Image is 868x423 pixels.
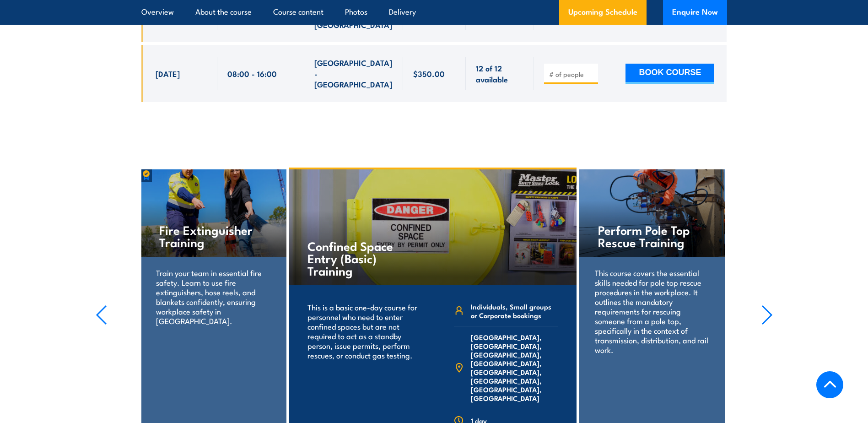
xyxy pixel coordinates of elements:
span: [DATE] [156,68,180,79]
p: This is a basic one-day course for personnel who need to enter confined spaces but are not requir... [307,302,421,360]
span: Individuals, Small groups or Corporate bookings [471,302,558,320]
input: # of people [549,70,595,79]
p: Train your team in essential fire safety. Learn to use fire extinguishers, hose reels, and blanke... [156,268,271,325]
h4: Perform Pole Top Rescue Training [598,223,706,248]
span: [GEOGRAPHIC_DATA] - [GEOGRAPHIC_DATA] [314,57,393,89]
h4: Fire Extinguisher Training [159,223,268,248]
p: This course covers the essential skills needed for pole top rescue procedures in the workplace. I... [595,268,710,354]
h4: Confined Space Entry (Basic) Training [307,239,415,277]
span: [GEOGRAPHIC_DATA], [GEOGRAPHIC_DATA], [GEOGRAPHIC_DATA], [GEOGRAPHIC_DATA], [GEOGRAPHIC_DATA], [G... [471,333,558,402]
span: 12 of 12 available [476,63,524,84]
button: BOOK COURSE [625,64,714,84]
span: 08:00 - 16:00 [227,68,277,79]
span: $350.00 [413,68,445,79]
